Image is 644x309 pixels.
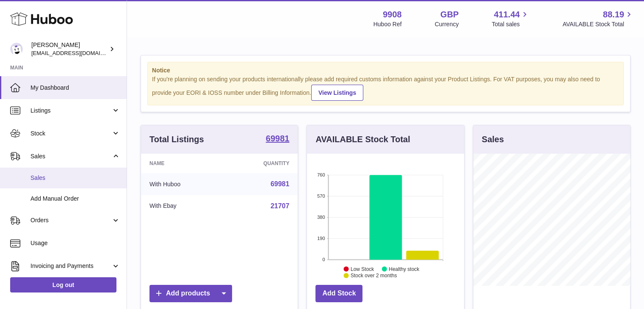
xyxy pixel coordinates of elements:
span: Usage [30,239,120,247]
span: 88.19 [603,9,624,20]
text: 0 [323,257,325,262]
div: If you're planning on sending your products internationally please add required customs informati... [152,75,619,101]
span: Total sales [492,20,529,28]
a: 88.19 AVAILABLE Stock Total [562,9,634,28]
text: 190 [317,236,325,241]
div: [PERSON_NAME] [31,41,108,57]
a: Add products [149,285,232,302]
text: Stock over 2 months [351,273,397,279]
a: View Listings [311,85,363,101]
a: 21707 [271,202,290,210]
span: AVAILABLE Stock Total [562,20,634,28]
span: Stock [30,130,111,138]
h3: Sales [482,134,504,145]
th: Name [141,154,224,173]
span: Orders [30,216,111,224]
a: Log out [10,277,116,292]
div: Currency [435,20,459,28]
img: tbcollectables@hotmail.co.uk [10,43,23,55]
text: 570 [317,193,325,199]
span: Add Manual Order [30,195,120,203]
span: [EMAIL_ADDRESS][DOMAIN_NAME] [31,50,124,56]
text: Low Stock [351,266,374,272]
strong: 69981 [266,134,290,143]
a: 69981 [271,180,290,188]
a: 411.44 Total sales [492,9,529,28]
text: 380 [317,215,325,220]
strong: GBP [440,9,459,20]
span: Invoicing and Payments [30,262,111,270]
text: 760 [317,172,325,177]
td: With Huboo [141,173,224,195]
div: Huboo Ref [373,20,402,28]
span: My Dashboard [30,84,120,92]
span: 411.44 [494,9,520,20]
td: With Ebay [141,195,224,217]
th: Quantity [224,154,298,173]
span: Sales [30,174,120,182]
a: 69981 [266,134,290,144]
h3: Total Listings [149,134,204,145]
a: Add Stock [315,285,362,302]
h3: AVAILABLE Stock Total [315,134,410,145]
strong: 9908 [383,9,402,20]
strong: Notice [152,66,619,74]
span: Sales [30,152,111,160]
text: Healthy stock [389,266,420,272]
span: Listings [30,107,111,115]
